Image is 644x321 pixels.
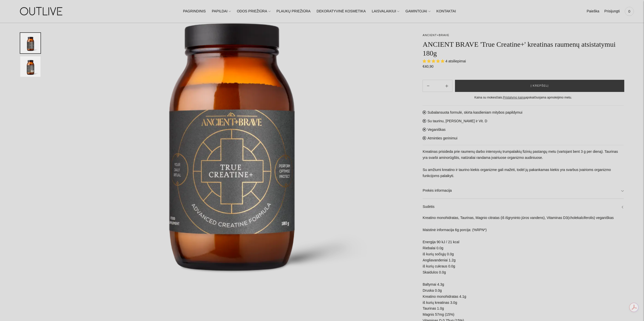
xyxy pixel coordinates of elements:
[441,80,452,92] button: Subtract product quantity
[434,82,441,90] input: Product quantity
[423,64,433,68] span: €40,90
[212,6,231,17] a: PAPILDAI
[10,3,73,20] img: OUTLIVE
[423,40,624,58] h1: ANCIENT BRAVE 'True Creatine+' kreatinas raumenų atsistatymui 180g
[445,59,466,63] span: 4 atsiliepimai
[423,199,624,215] a: Sudėtis
[625,6,634,17] a: 0
[455,80,624,92] button: Į krepšelį
[423,59,445,63] span: 5.00 stars
[405,6,430,17] a: GAMINTOJAI
[531,83,549,88] span: Į krepšelį
[423,34,449,37] a: ANCIENT+BRAVE
[626,8,633,15] span: 0
[423,183,624,199] a: Prekės informacija
[372,6,399,17] a: LAISVALAIKIUI
[277,6,311,17] a: PLAUKŲ PRIEŽIŪRA
[423,149,624,179] p: Kreatinas prisideda prie raumenų darbo intensyvių trumpalaikių fizinių pastangų metu (vartojant b...
[604,6,620,17] a: Prisijungti
[183,6,206,17] a: PAGRINDINIS
[20,33,40,53] button: Translation missing: en.general.accessibility.image_thumbail
[317,6,366,17] a: DEKORATYVINĖ KOSMETIKA
[423,80,433,92] button: Add product quantity
[237,6,271,17] a: ODOS PRIEŽIŪRA
[437,6,456,17] a: KONTAKTAI
[503,96,526,99] a: Pristatymo kaina
[423,95,624,100] div: Kaina su mokesčiais. apskaičiuojama apmokėjimo metu.
[587,6,599,17] a: Paieška
[20,56,40,77] button: Translation missing: en.general.accessibility.image_thumbail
